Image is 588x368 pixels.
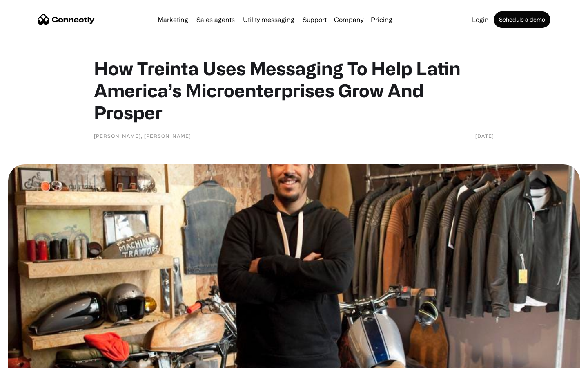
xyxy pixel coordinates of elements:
div: Company [332,14,366,25]
ul: Language list [16,354,49,365]
a: Marketing [154,16,192,23]
div: Company [334,14,363,25]
div: [DATE] [475,132,494,140]
h1: How Treinta Uses Messaging To Help Latin America’s Microenterprises Grow And Prosper [94,57,494,123]
a: home [38,13,95,26]
a: Sales agents [193,16,238,23]
aside: Language selected: English [8,354,49,365]
a: Utility messaging [240,16,298,23]
a: Login [469,16,492,23]
a: Pricing [367,16,396,23]
a: Support [299,16,330,23]
a: Schedule a demo [494,11,550,28]
div: [PERSON_NAME], [PERSON_NAME] [94,132,191,140]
